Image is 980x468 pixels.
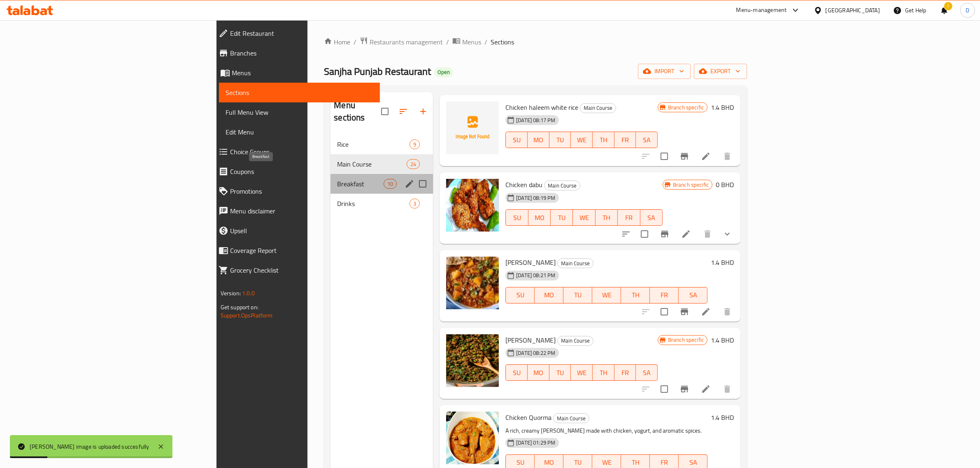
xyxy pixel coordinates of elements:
[331,134,433,154] div: Rice9
[407,160,419,168] span: 24
[505,426,708,436] p: A rich, creamy [PERSON_NAME] made with chicken, yogurt, and aromatic spices.
[446,334,499,387] img: Matar kima
[337,159,407,169] span: Main Course
[331,131,433,217] nav: Menu sections
[538,289,560,301] span: MO
[491,37,514,47] span: Sections
[551,209,573,226] button: TU
[675,379,694,399] button: Branch-specific-item
[212,201,380,221] a: Menu disclaimer
[557,336,594,346] div: Main Course
[711,412,734,423] h6: 1.4 BHD
[509,367,524,379] span: SU
[618,367,633,379] span: FR
[221,302,258,313] span: Get support on:
[554,212,570,224] span: TU
[615,132,636,148] button: FR
[509,134,524,146] span: SU
[618,134,633,146] span: FR
[337,199,410,209] span: Drinks
[410,199,420,209] div: items
[513,116,559,124] span: [DATE] 08:17 PM
[580,103,616,113] div: Main Course
[636,132,658,148] button: SA
[711,257,734,268] h6: 1.4 BHD
[621,212,637,224] span: FR
[221,288,241,299] span: Version:
[226,107,374,117] span: Full Menu View
[567,289,589,301] span: TU
[580,103,616,113] span: Main Course
[716,179,734,190] h6: 0 BHD
[230,265,374,275] span: Grocery Checklist
[212,181,380,201] a: Promotions
[446,257,499,309] img: Alu Kima
[711,102,734,113] h6: 1.4 BHD
[30,442,149,451] div: [PERSON_NAME] image is uploaded succesfully
[621,287,650,304] button: TH
[452,37,481,47] a: Menus
[599,212,615,224] span: TH
[966,6,969,15] span: D
[573,209,595,226] button: WE
[717,224,737,244] button: show more
[717,146,737,166] button: delete
[212,260,380,280] a: Grocery Checklist
[665,104,707,111] span: Branch specific
[736,5,787,15] div: Menu-management
[549,132,571,148] button: TU
[410,141,419,148] span: 9
[554,414,589,423] span: Main Course
[701,151,711,161] a: Edit menu item
[212,63,380,83] a: Menus
[616,224,636,244] button: sort-choices
[337,139,410,149] span: Rice
[505,132,528,148] button: SU
[826,6,880,15] div: [GEOGRAPHIC_DATA]
[638,64,691,79] button: import
[557,258,594,268] div: Main Course
[528,132,549,148] button: MO
[505,178,542,191] span: Chicken dabu
[212,142,380,162] a: Choice Groups
[532,212,547,224] span: MO
[505,256,556,269] span: [PERSON_NAME]
[576,212,592,224] span: WE
[212,43,380,63] a: Branches
[331,194,433,213] div: Drinks3
[230,167,374,176] span: Coupons
[393,102,413,121] span: Sort sections
[574,367,589,379] span: WE
[711,334,734,346] h6: 1.4 BHD
[226,88,374,97] span: Sections
[558,336,593,345] span: Main Course
[528,364,549,381] button: MO
[230,147,374,157] span: Choice Groups
[701,307,711,317] a: Edit menu item
[230,48,374,58] span: Branches
[701,384,711,394] a: Edit menu item
[717,302,737,322] button: delete
[232,68,374,78] span: Menus
[446,412,499,464] img: Chicken Quorma
[670,181,712,189] span: Branch specific
[624,289,647,301] span: TH
[558,259,593,268] span: Main Course
[212,241,380,260] a: Coverage Report
[698,224,717,244] button: delete
[596,289,618,301] span: WE
[653,289,675,301] span: FR
[596,367,611,379] span: TH
[655,224,675,244] button: Branch-specific-item
[656,148,673,165] span: Select to update
[505,364,528,381] button: SU
[230,226,374,236] span: Upsell
[384,179,397,189] div: items
[462,37,481,47] span: Menus
[553,134,568,146] span: TU
[331,154,433,174] div: Main Course24
[535,287,563,304] button: MO
[665,336,707,344] span: Branch specific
